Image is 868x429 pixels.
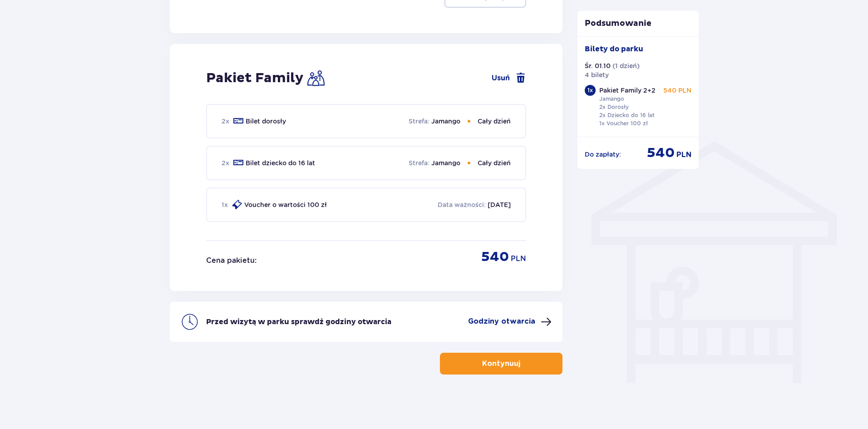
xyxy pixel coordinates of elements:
[246,158,315,168] p: Bilet dziecko do 16 lat
[482,359,520,369] p: Kontynuuj
[478,117,511,126] p: Cały dzień
[585,150,621,159] p: Do zapłaty :
[222,158,229,168] p: 2 x
[307,69,325,87] img: Family Icon
[409,117,429,126] p: Strefa :
[431,158,460,168] p: Jamango
[440,353,562,375] button: Kontynuuj
[206,317,391,327] p: Przed wizytą w parku sprawdź godziny otwarcia
[647,144,675,162] p: 540
[599,95,624,103] p: Jamango
[585,61,611,70] p: Śr. 01.10
[206,256,255,266] p: Cena pakietu
[181,313,199,331] img: clock icon
[222,117,229,126] p: 2 x
[246,117,286,126] p: Bilet dorosły
[585,85,596,96] div: 1 x
[409,158,429,168] p: Strefa :
[599,103,655,128] p: 2x Dorosły 2x Dziecko do 16 lat 1x Voucher 100 zł
[577,18,699,29] p: Podsumowanie
[585,70,609,79] p: 4 bilety
[255,256,256,266] p: :
[244,200,327,209] p: Voucher o wartości 100 zł
[431,117,460,126] p: Jamango
[612,61,640,70] p: ( 1 dzień )
[478,158,511,168] p: Cały dzień
[492,73,526,84] a: Usuń
[481,248,509,266] p: 540
[206,69,304,87] p: Pakiet Family
[676,150,691,160] p: PLN
[468,316,552,327] button: Godziny otwarcia
[488,200,511,209] p: [DATE]
[511,254,526,264] p: PLN
[468,316,535,326] p: Godziny otwarcia
[663,86,691,95] p: 540 PLN
[599,86,656,95] p: Pakiet Family 2+2
[585,44,643,54] p: Bilety do parku
[438,200,486,209] p: Data ważności :
[222,200,228,209] p: 1 x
